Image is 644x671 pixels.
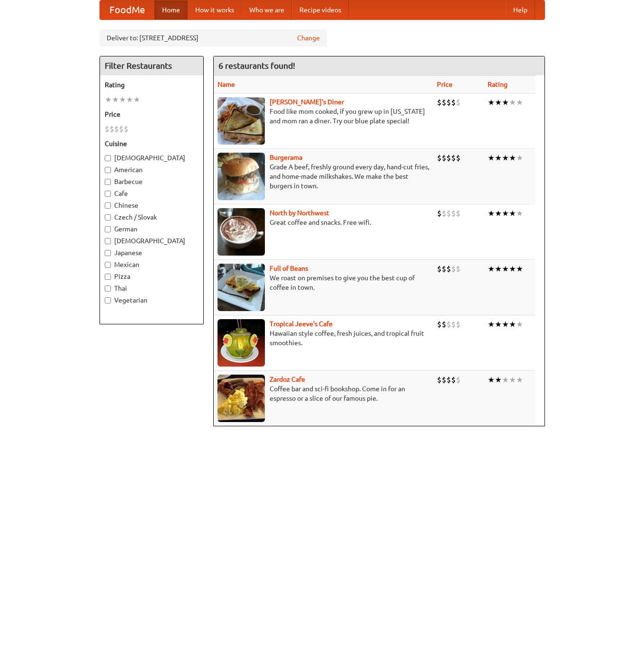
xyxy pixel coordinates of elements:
[502,264,509,274] li: ★
[218,97,265,145] img: sallys.jpg
[488,97,495,108] li: ★
[105,238,111,244] input: [DEMOGRAPHIC_DATA]
[112,94,119,105] li: ★
[516,208,523,219] li: ★
[105,284,199,293] label: Thai
[105,177,199,186] label: Barbecue
[456,375,461,385] li: $
[270,376,305,383] a: Zardoz Cafe
[218,329,429,348] p: Hawaiian style coffee, fresh juices, and tropical fruit smoothies.
[105,250,111,256] input: Japanese
[495,153,502,163] li: ★
[218,61,295,70] ng-pluralize: 6 restaurants found!
[437,264,442,274] li: $
[218,162,429,191] p: Grade A beef, freshly ground every day, hand-cut fries, and home-made milkshakes. We make the bes...
[442,97,446,108] li: $
[126,94,133,105] li: ★
[509,153,516,163] li: ★
[456,208,461,219] li: $
[218,264,265,311] img: beans.jpg
[105,165,199,175] label: American
[270,320,333,328] b: Tropical Jeeve's Cafe
[502,208,509,219] li: ★
[105,224,199,234] label: German
[105,212,199,222] label: Czech / Slovak
[446,97,451,108] li: $
[446,264,451,274] li: $
[516,97,523,108] li: ★
[105,167,111,173] input: American
[488,81,508,88] a: Rating
[270,154,302,161] b: Burgerama
[297,33,320,43] a: Change
[456,97,461,108] li: $
[218,153,265,200] img: burgerama.jpg
[218,81,235,88] a: Name
[270,209,329,217] a: North by Northwest
[488,319,495,330] li: ★
[488,208,495,219] li: ★
[516,264,523,274] li: ★
[124,124,128,134] li: $
[105,260,199,269] label: Mexican
[100,0,154,19] a: FoodMe
[105,124,109,134] li: $
[442,319,446,330] li: $
[100,56,203,75] h4: Filter Restaurants
[456,264,461,274] li: $
[100,29,327,46] div: Deliver to: [STREET_ADDRESS]
[509,375,516,385] li: ★
[218,273,429,292] p: We roast on premises to give you the best cup of coffee in town.
[105,274,111,280] input: Pizza
[105,295,199,305] label: Vegetarian
[456,319,461,330] li: $
[451,264,456,274] li: $
[516,153,523,163] li: ★
[456,153,461,163] li: $
[105,139,199,148] h5: Cuisine
[437,153,442,163] li: $
[446,153,451,163] li: $
[218,208,265,256] img: north.jpg
[502,97,509,108] li: ★
[270,265,308,272] a: Full of Beans
[446,208,451,219] li: $
[218,375,265,422] img: zardoz.jpg
[488,264,495,274] li: ★
[451,153,456,163] li: $
[105,153,199,163] label: [DEMOGRAPHIC_DATA]
[495,208,502,219] li: ★
[446,319,451,330] li: $
[495,264,502,274] li: ★
[437,375,442,385] li: $
[488,375,495,385] li: ★
[105,226,111,232] input: German
[105,272,199,281] label: Pizza
[509,264,516,274] li: ★
[495,375,502,385] li: ★
[451,319,456,330] li: $
[442,208,446,219] li: $
[502,319,509,330] li: ★
[105,110,199,119] h5: Price
[105,202,111,209] input: Chinese
[105,248,199,257] label: Japanese
[105,155,111,161] input: [DEMOGRAPHIC_DATA]
[105,285,111,292] input: Thai
[105,94,112,105] li: ★
[218,384,429,403] p: Coffee bar and sci-fi bookshop. Come in for an espresso or a slice of our famous pie.
[105,262,111,268] input: Mexican
[105,191,111,197] input: Cafe
[451,97,456,108] li: $
[506,0,535,19] a: Help
[509,319,516,330] li: ★
[105,236,199,246] label: [DEMOGRAPHIC_DATA]
[218,107,429,126] p: Food like mom cooked, if you grew up in [US_STATE] and mom ran a diner. Try our blue plate special!
[105,189,199,198] label: Cafe
[446,375,451,385] li: $
[502,375,509,385] li: ★
[109,124,114,134] li: $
